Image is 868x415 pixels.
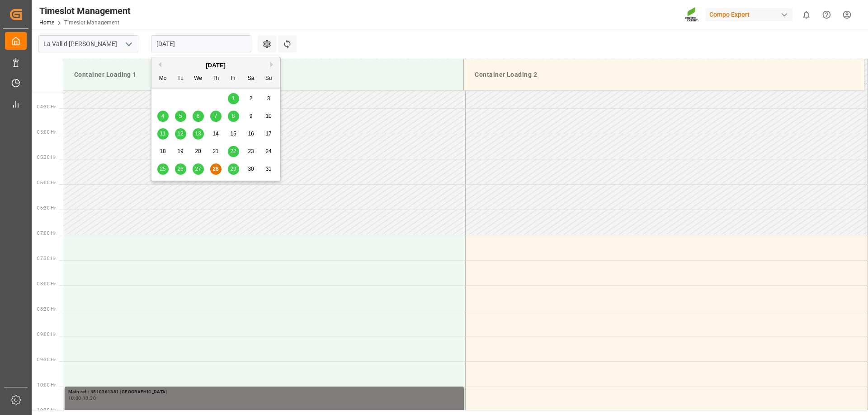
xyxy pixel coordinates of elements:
[157,146,169,157] div: Choose Monday, August 18th, 2025
[151,35,251,52] input: DD.MM.YYYY
[706,8,793,21] div: Compo Expert
[195,148,201,154] span: 20
[228,163,239,175] div: Choose Friday, August 29th, 2025
[37,357,56,362] span: 09:30 Hr
[39,19,54,26] a: Home
[245,128,257,140] div: Choose Saturday, August 16th, 2025
[175,163,186,175] div: Choose Tuesday, August 26th, 2025
[156,62,161,67] button: Previous Month
[250,113,253,119] span: 9
[265,131,271,137] span: 17
[37,256,56,261] span: 07:30 Hr
[212,148,218,154] span: 21
[157,111,169,122] div: Choose Monday, August 4th, 2025
[83,396,96,400] div: 10:30
[230,166,236,172] span: 29
[263,73,274,84] div: Su
[157,73,169,84] div: Mo
[37,180,56,185] span: 06:00 Hr
[38,35,138,52] input: Type to search/select
[214,113,217,119] span: 7
[265,166,271,172] span: 31
[37,307,56,312] span: 08:30 Hr
[175,128,186,140] div: Choose Tuesday, August 12th, 2025
[193,73,204,84] div: We
[685,7,699,23] img: Screenshot%202023-09-29%20at%2010.02.21.png_1712312052.png
[161,113,165,119] span: 4
[37,408,56,413] span: 10:30 Hr
[230,148,236,154] span: 22
[263,111,274,122] div: Choose Sunday, August 10th, 2025
[265,148,271,154] span: 24
[68,388,460,396] div: Main ref : 4510361381 [GEOGRAPHIC_DATA]
[267,95,270,102] span: 3
[197,113,200,119] span: 6
[248,131,254,137] span: 16
[37,231,56,236] span: 07:00 Hr
[228,111,239,122] div: Choose Friday, August 8th, 2025
[228,146,239,157] div: Choose Friday, August 22nd, 2025
[228,93,239,104] div: Choose Friday, August 1st, 2025
[248,148,254,154] span: 23
[210,163,222,175] div: Choose Thursday, August 28th, 2025
[37,332,56,337] span: 09:00 Hr
[193,128,204,140] div: Choose Wednesday, August 13th, 2025
[37,155,56,160] span: 05:30 Hr
[245,146,257,157] div: Choose Saturday, August 23rd, 2025
[232,95,235,102] span: 1
[230,131,236,137] span: 15
[245,73,257,84] div: Sa
[193,146,204,157] div: Choose Wednesday, August 20th, 2025
[248,166,254,172] span: 30
[151,61,280,70] div: [DATE]
[177,166,183,172] span: 26
[270,62,276,67] button: Next Month
[816,5,837,25] button: Help Center
[263,128,274,140] div: Choose Sunday, August 17th, 2025
[193,163,204,175] div: Choose Wednesday, August 27th, 2025
[210,128,222,140] div: Choose Thursday, August 14th, 2025
[160,166,165,172] span: 25
[265,113,271,119] span: 10
[122,37,135,51] button: open menu
[195,166,201,172] span: 27
[263,163,274,175] div: Choose Sunday, August 31st, 2025
[37,130,56,135] span: 05:00 Hr
[471,66,857,83] div: Container Loading 2
[210,111,222,122] div: Choose Thursday, August 7th, 2025
[228,128,239,140] div: Choose Friday, August 15th, 2025
[245,93,257,104] div: Choose Saturday, August 2nd, 2025
[210,146,222,157] div: Choose Thursday, August 21st, 2025
[263,93,274,104] div: Choose Sunday, August 3rd, 2025
[39,4,131,18] div: Timeslot Management
[179,113,182,119] span: 5
[37,104,56,109] span: 04:30 Hr
[81,396,83,400] div: -
[796,5,816,25] button: show 0 new notifications
[37,281,56,286] span: 08:00 Hr
[68,396,81,400] div: 10:00
[706,6,796,23] button: Compo Expert
[37,205,56,210] span: 06:30 Hr
[250,95,253,102] span: 2
[195,131,201,137] span: 13
[193,111,204,122] div: Choose Wednesday, August 6th, 2025
[245,111,257,122] div: Choose Saturday, August 9th, 2025
[160,131,165,137] span: 11
[212,131,218,137] span: 14
[157,128,169,140] div: Choose Monday, August 11th, 2025
[175,73,186,84] div: Tu
[263,146,274,157] div: Choose Sunday, August 24th, 2025
[37,382,56,387] span: 10:00 Hr
[177,131,183,137] span: 12
[232,113,235,119] span: 8
[177,148,183,154] span: 19
[228,73,239,84] div: Fr
[210,73,222,84] div: Th
[175,146,186,157] div: Choose Tuesday, August 19th, 2025
[245,163,257,175] div: Choose Saturday, August 30th, 2025
[157,163,169,175] div: Choose Monday, August 25th, 2025
[212,166,218,172] span: 28
[71,66,456,83] div: Container Loading 1
[160,148,165,154] span: 18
